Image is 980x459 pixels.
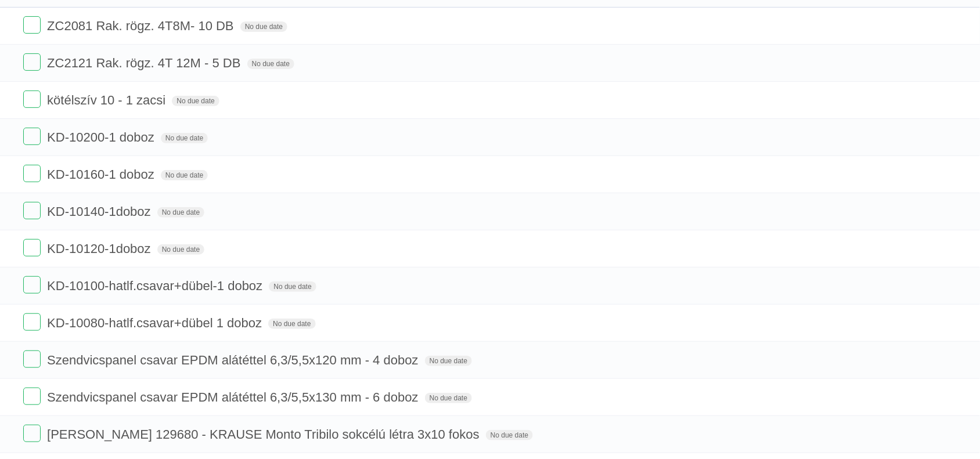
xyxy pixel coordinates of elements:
[47,316,265,330] span: KD-10080-hatlf.csavar+dübel 1 doboz
[240,21,287,32] span: No due date
[425,356,472,366] span: No due date
[47,130,157,144] span: KD-10200-1 doboz
[268,319,315,329] span: No due date
[23,202,41,219] label: Done
[23,91,41,108] label: Done
[47,56,243,70] span: ZC2121 Rak. rögz. 4T 12M - 5 DB
[47,390,421,404] span: Szendvicspanel csavar EPDM alátéttel 6,3/5,5x130 mm - 6 doboz
[23,276,41,294] label: Done
[47,19,237,33] span: ZC2081 Rak. rögz. 4T8M- 10 DB
[23,425,41,442] label: Done
[47,279,265,293] span: KD-10100-hatlf.csavar+dübel-1 doboz
[47,93,168,107] span: kötélszív 10 - 1 zacsi
[47,353,421,367] span: Szendvicspanel csavar EPDM alátéttel 6,3/5,5x120 mm - 4 doboz
[47,204,154,219] span: KD-10140-1doboz
[247,59,294,69] span: No due date
[23,165,41,182] label: Done
[157,207,204,218] span: No due date
[23,350,41,368] label: Done
[23,128,41,145] label: Done
[47,241,154,256] span: KD-10120-1doboz
[157,244,204,255] span: No due date
[23,53,41,71] label: Done
[269,281,316,292] span: No due date
[161,170,208,180] span: No due date
[47,427,482,442] span: [PERSON_NAME] 129680 - KRAUSE Monto Tribilo sokcélú létra 3x10 fokos
[172,96,219,106] span: No due date
[23,313,41,331] label: Done
[23,388,41,405] label: Done
[161,133,208,143] span: No due date
[486,430,533,440] span: No due date
[23,16,41,34] label: Done
[47,167,157,182] span: KD-10160-1 doboz
[23,239,41,256] label: Done
[425,393,472,403] span: No due date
